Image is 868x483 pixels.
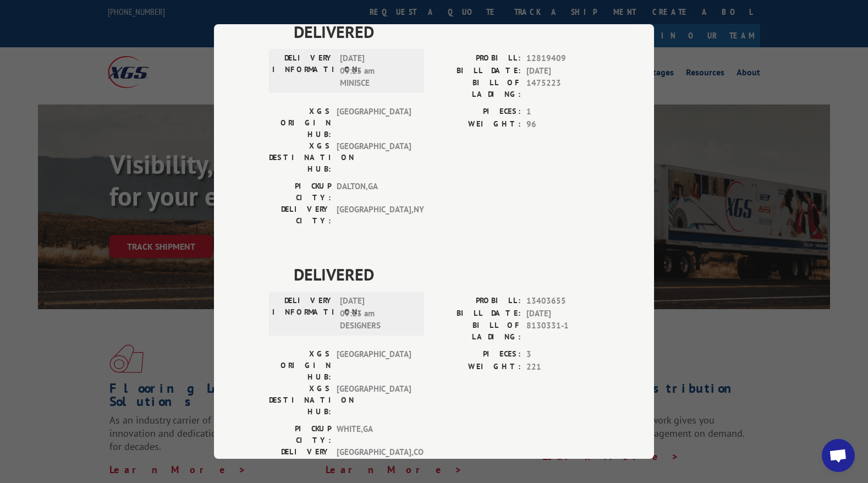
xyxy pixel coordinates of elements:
[434,360,521,373] label: WEIGHT:
[526,295,599,308] span: 13403655
[337,106,411,140] span: [GEOGRAPHIC_DATA]
[269,204,331,227] label: DELIVERY CITY:
[269,180,331,204] label: PICKUP CITY:
[337,348,411,383] span: [GEOGRAPHIC_DATA]
[272,52,334,90] label: DELIVERY INFORMATION:
[434,106,521,118] label: PIECES:
[272,295,334,332] label: DELIVERY INFORMATION:
[526,52,599,65] span: 12819409
[337,383,411,418] span: [GEOGRAPHIC_DATA]
[269,383,331,418] label: XGS DESTINATION HUB:
[822,439,855,472] div: Open chat
[269,446,331,469] label: DELIVERY CITY:
[526,64,599,77] span: [DATE]
[337,423,411,446] span: WHITE , GA
[340,52,414,90] span: [DATE] 09:25 am MINISCE
[294,262,599,287] span: DELIVERED
[269,348,331,383] label: XGS ORIGIN HUB:
[340,295,414,332] span: [DATE] 09:13 am DESIGNERS
[526,348,599,361] span: 3
[337,204,411,227] span: [GEOGRAPHIC_DATA] , NY
[526,360,599,373] span: 221
[434,77,521,100] label: BILL OF LADING:
[434,295,521,308] label: PROBILL:
[269,140,331,175] label: XGS DESTINATION HUB:
[269,423,331,446] label: PICKUP CITY:
[526,77,599,100] span: 1475223
[526,307,599,320] span: [DATE]
[526,118,599,130] span: 96
[269,106,331,140] label: XGS ORIGIN HUB:
[337,140,411,175] span: [GEOGRAPHIC_DATA]
[434,307,521,320] label: BILL DATE:
[526,320,599,343] span: 8130331-1
[434,348,521,361] label: PIECES:
[337,180,411,204] span: DALTON , GA
[526,106,599,118] span: 1
[434,64,521,77] label: BILL DATE:
[434,118,521,130] label: WEIGHT:
[337,446,411,469] span: [GEOGRAPHIC_DATA] , CO
[434,320,521,343] label: BILL OF LADING:
[434,52,521,65] label: PROBILL:
[294,19,599,44] span: DELIVERED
